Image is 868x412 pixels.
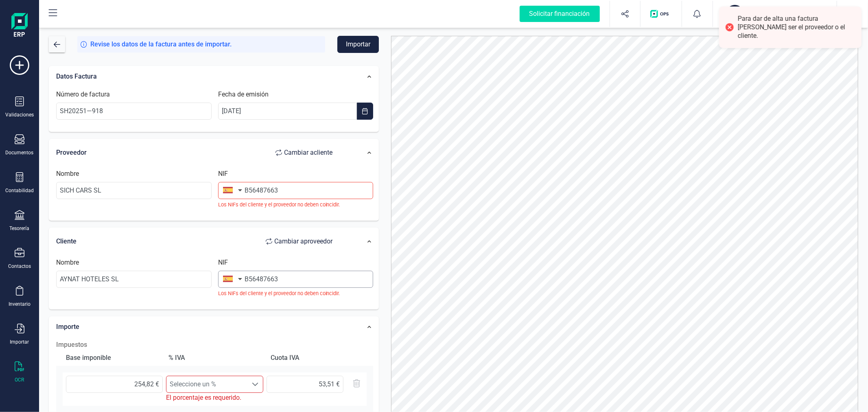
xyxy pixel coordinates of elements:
[645,1,677,27] button: Logo de OPS
[56,258,79,267] label: Nombre
[9,301,31,307] div: Inventario
[218,289,374,297] small: Los NIFs del cliente y el proveedor no deben coincidir.
[56,145,341,161] div: Proveedor
[56,90,110,99] label: Número de factura
[90,39,232,49] span: Revise los datos de la factura antes de importar.
[56,340,373,350] h2: Impuestos
[520,6,600,22] div: Solicitar financiación
[268,350,367,366] div: Cuota IVA
[166,376,247,392] span: Seleccione un %
[63,350,162,366] div: Base imponible
[337,36,379,53] button: Importar
[6,149,34,156] div: Documentos
[650,10,672,18] img: Logo de OPS
[11,13,28,39] img: Logo Finanedi
[10,339,29,345] div: Importar
[218,258,228,267] label: NIF
[8,263,31,270] div: Contactos
[5,187,34,194] div: Contabilidad
[510,1,610,27] button: Solicitar financiación
[56,169,79,179] label: Nombre
[10,225,30,232] div: Tesorería
[274,237,332,246] span: Cambiar a proveedor
[56,233,341,250] div: Cliente
[166,393,263,403] div: El porcentaje es requerido.
[218,90,269,99] label: Fecha de emisión
[15,377,24,383] div: OCR
[267,376,343,393] input: 0,00 €
[267,145,341,161] button: Cambiar acliente
[66,376,163,393] input: 0,00 €
[738,15,855,40] div: Para dar de alta una factura [PERSON_NAME] ser el proveedor o el cliente.
[52,68,345,85] div: Datos Factura
[165,350,265,366] div: % IVA
[5,112,34,118] div: Validaciones
[258,233,341,250] button: Cambiar aproveedor
[218,169,228,179] label: NIF
[284,148,332,158] span: Cambiar a cliente
[723,1,827,27] button: AYAYNAT HOTELES SLXEVI MARCH WOLTÉS
[56,323,79,331] span: Importe
[218,201,374,208] small: Los NIFs del cliente y el proveedor no deben coincidir.
[726,5,744,23] div: AY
